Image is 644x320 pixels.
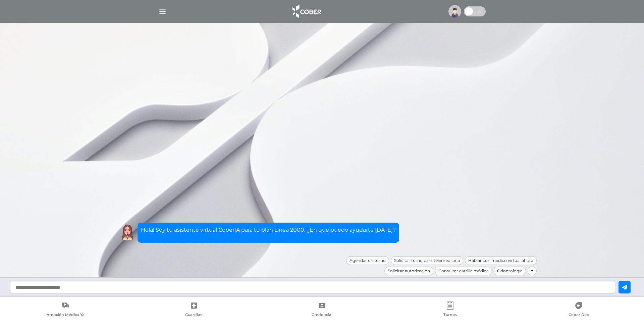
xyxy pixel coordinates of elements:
span: Credencial [312,312,332,318]
div: Agendar un turno [346,256,389,265]
img: Cober IA [119,224,136,241]
div: Odontología [494,267,526,275]
a: Turnos [386,302,514,319]
p: Hola! Soy tu asistente virtual CoberIA para tu plan Linea 2000. ¿En qué puedo ayudarte [DATE]? [141,226,396,234]
span: Atención Médica Ya [47,312,85,318]
img: profile-placeholder.svg [448,5,461,18]
a: Atención Médica Ya [1,302,129,319]
div: Solicitar autorización [384,267,433,275]
a: Cober Doc [515,302,643,319]
div: Solicitar turno para telemedicina [391,256,463,265]
a: Guardias [129,302,258,319]
div: Consultar cartilla médica [435,267,492,275]
div: Hablar con médico virtual ahora [465,256,537,265]
span: Guardias [185,312,202,318]
img: logo_cober_home-white.png [289,3,324,19]
span: Cober Doc [569,312,589,318]
span: Turnos [443,312,457,318]
img: Cober_menu-lines-white.svg [158,7,167,16]
a: Credencial [258,302,386,319]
